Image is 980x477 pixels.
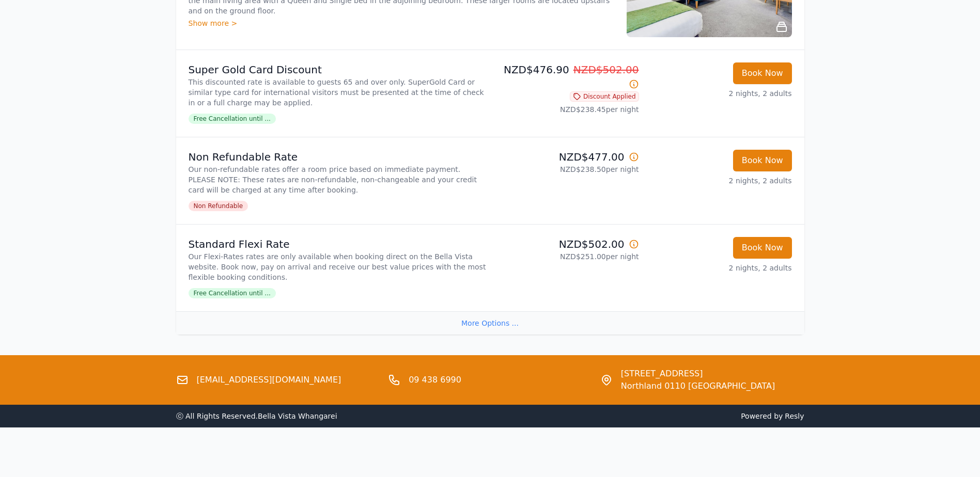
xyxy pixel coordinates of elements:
p: NZD$476.90 [494,62,639,91]
span: Powered by [494,411,804,421]
button: Book Now [733,150,792,171]
p: NZD$251.00 per night [494,251,639,262]
p: 2 nights, 2 adults [647,263,792,273]
p: 2 nights, 2 adults [647,176,792,186]
div: More Options ... [176,311,804,335]
p: Standard Flexi Rate [189,237,486,251]
span: Free Cancellation until ... [189,288,276,298]
p: This discounted rate is available to guests 65 and over only. SuperGold Card or similar type card... [189,77,486,108]
div: Show more > [189,18,614,28]
p: NZD$477.00 [494,150,639,164]
a: [EMAIL_ADDRESS][DOMAIN_NAME] [197,374,341,386]
p: Our non-refundable rates offer a room price based on immediate payment. PLEASE NOTE: These rates ... [189,164,486,195]
span: Non Refundable [189,201,248,211]
span: ⓒ All Rights Reserved. Bella Vista Whangarei [176,412,337,420]
p: NZD$238.50 per night [494,164,639,174]
p: NZD$238.45 per night [494,104,639,115]
span: Northland 0110 [GEOGRAPHIC_DATA] [621,380,775,392]
p: Our Flexi-Rates rates are only available when booking direct on the Bella Vista website. Book now... [189,251,486,282]
a: 09 438 6990 [409,374,461,386]
span: NZD$502.00 [573,63,639,76]
a: Resly [785,412,804,420]
p: Non Refundable Rate [189,150,486,164]
span: Free Cancellation until ... [189,114,276,124]
button: Book Now [733,62,792,84]
span: Discount Applied [570,91,639,102]
button: Book Now [733,237,792,259]
p: 2 nights, 2 adults [647,88,792,99]
p: NZD$502.00 [494,237,639,251]
p: Super Gold Card Discount [189,62,486,77]
span: [STREET_ADDRESS] [621,368,775,380]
